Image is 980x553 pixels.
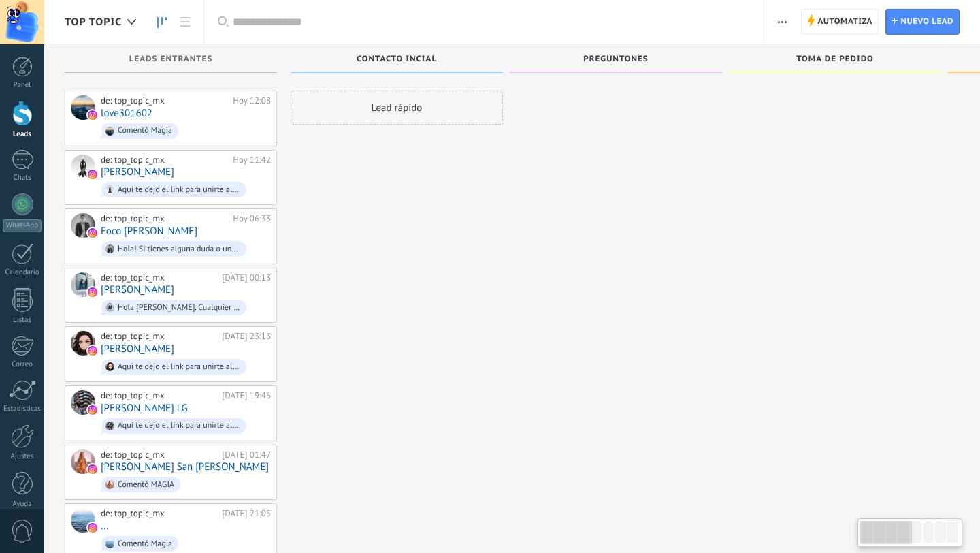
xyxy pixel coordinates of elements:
[118,539,172,549] div: Comentó Magia
[129,54,213,64] span: Leads Entrantes
[101,155,228,165] div: de: top_topic_mx
[801,9,879,35] a: Automatiza
[101,108,152,119] a: love301602
[101,390,217,401] div: de: top_topic_mx
[88,287,97,297] img: instagram.svg
[101,343,174,355] a: [PERSON_NAME]
[517,54,715,66] div: PREGUNTONES
[796,54,874,64] span: TOMA DE PEDIDO
[101,461,269,473] a: [PERSON_NAME] San [PERSON_NAME]
[101,213,228,224] div: de: top_topic_mx
[88,346,97,355] img: instagram.svg
[71,390,95,415] div: A D R I A N LG
[357,54,437,64] span: Contacto iNCIAL
[900,10,953,34] span: Nuevo lead
[885,9,960,35] a: Nuevo lead
[88,110,97,120] img: instagram.svg
[291,91,503,125] div: Lead rápido
[222,331,271,342] div: [DATE] 23:13
[233,213,271,224] div: Hoy 06:33
[71,272,95,297] div: Adriana Torres
[101,166,174,178] a: [PERSON_NAME]
[583,54,649,64] span: PREGUNTONES
[65,16,122,29] span: TOP TOPIC
[118,480,174,490] div: Comentó MAGIA
[88,170,97,179] img: instagram.svg
[222,272,271,283] div: [DATE] 00:13
[297,54,496,66] div: Contacto iNCIAL
[233,155,271,165] div: Hoy 11:42
[118,421,240,430] div: Aqui te dejo el link para unirte al grupo, 👇🏻 si no puedes unirte por aqui, puedes comentar la pa...
[101,272,217,283] div: de: top_topic_mx
[71,155,95,179] div: Jesus Zamora
[3,360,42,369] div: Correo
[101,402,188,414] a: [PERSON_NAME] LG
[101,520,109,532] a: ...
[118,303,240,313] div: Hola [PERSON_NAME]. Cualquier duda que tengas me puedes decir vale? Es un gusto atenderte ;)
[88,523,97,533] img: instagram.svg
[3,500,42,509] div: Ayuda
[118,362,240,372] div: Aqui te dejo el link para unirte al grupo, 👇🏻 si no puedes unirte por aqui, puedes comentar la pa...
[71,54,270,66] div: Leads Entrantes
[101,284,174,296] a: [PERSON_NAME]
[71,331,95,355] div: Edith Fernández
[101,508,217,519] div: de: top_topic_mx
[101,95,228,106] div: de: top_topic_mx
[101,225,197,237] a: Foco [PERSON_NAME]
[88,405,97,415] img: instagram.svg
[222,449,271,460] div: [DATE] 01:47
[88,464,97,474] img: instagram.svg
[3,405,42,413] div: Estadísticas
[101,331,217,342] div: de: top_topic_mx
[88,228,97,238] img: instagram.svg
[118,244,240,254] div: Hola! Si tienes alguna duda o un pedido especial puedes hacérnoslo saber ☺️
[3,174,42,183] div: Chats
[3,316,42,325] div: Listas
[222,508,271,519] div: [DATE] 21:05
[71,449,95,474] div: Kassandra San Andrés
[736,54,934,66] div: TOMA DE PEDIDO
[3,219,42,232] div: WhatsApp
[817,10,872,34] span: Automatiza
[71,95,95,120] div: love301602
[3,452,42,461] div: Ajustes
[222,390,271,401] div: [DATE] 19:46
[71,213,95,238] div: Foco Romo
[3,268,42,277] div: Calendario
[3,130,42,139] div: Leads
[118,126,172,136] div: Comentó Magia
[3,81,42,90] div: Panel
[118,185,240,195] div: Aqui te dejo el link para unirte al grupo, 👇🏻 si no puedes unirte por aqui, puedes comentar la pa...
[101,449,217,460] div: de: top_topic_mx
[233,95,271,106] div: Hoy 12:08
